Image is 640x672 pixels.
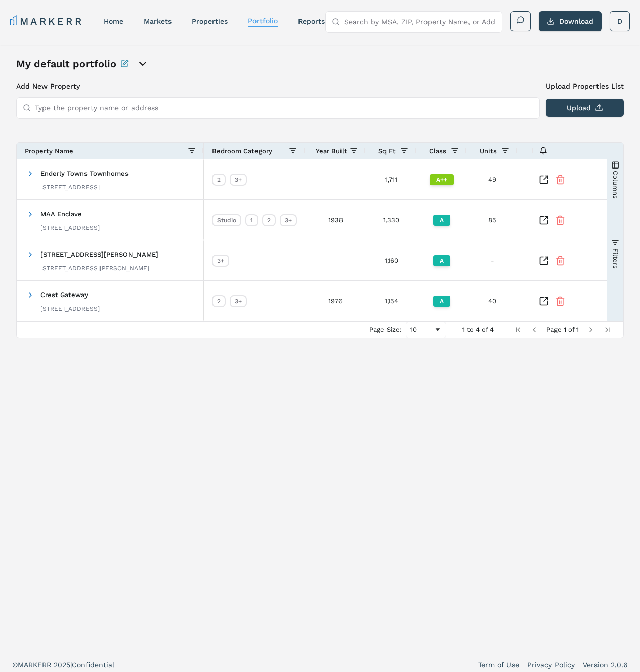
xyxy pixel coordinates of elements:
[433,296,450,307] div: A
[410,326,434,333] div: 10
[467,281,518,321] div: 40
[40,183,129,191] div: [STREET_ADDRESS]
[280,214,297,226] div: 3+
[518,281,568,321] div: $1,945
[40,291,88,299] span: Crest Gateway
[406,322,446,338] div: Page Size
[54,661,72,669] span: 2025 |
[305,281,366,321] div: 1976
[35,98,533,118] input: Type the property name or address
[555,296,565,306] button: Remove Property From Portfolio
[603,326,611,334] div: Last Page
[478,660,519,670] a: Term of Use
[467,159,518,199] div: 49
[72,661,114,669] span: Confidential
[230,174,247,186] div: 3+
[433,215,450,226] div: A
[366,240,416,280] div: 1,160
[576,326,579,333] span: 1
[378,147,396,155] span: Sq Ft
[429,147,446,155] span: Class
[298,17,325,25] a: reports
[467,240,518,280] div: -
[316,147,347,155] span: Year Built
[369,326,402,333] div: Page Size:
[16,81,540,91] h3: Add New Property
[10,14,83,28] a: MARKERR
[617,16,622,26] span: D
[245,214,258,226] div: 1
[539,11,602,31] button: Download
[12,661,18,669] span: ©
[433,255,450,266] div: A
[546,326,562,333] span: Page
[104,17,123,25] a: home
[462,326,465,333] span: 1
[248,17,278,25] a: Portfolio
[430,174,454,185] div: A++
[490,326,494,333] span: 4
[467,326,474,333] span: to
[192,17,228,25] a: properties
[583,660,628,670] a: Version 2.0.6
[16,57,116,71] h1: My default portfolio
[518,200,568,240] div: $2,138
[366,159,416,199] div: 1,711
[137,58,149,70] button: open portfolio options
[212,295,226,307] div: 2
[539,215,549,225] a: Inspect Comparable
[366,281,416,321] div: 1,154
[120,57,129,71] button: Rename this portfolio
[518,240,568,280] div: $1,790
[40,264,158,272] div: [STREET_ADDRESS][PERSON_NAME]
[611,248,619,268] span: Filters
[555,175,565,185] button: Remove Property From Portfolio
[610,11,630,31] button: D
[482,326,488,333] span: of
[518,159,568,199] div: $2,213
[230,295,247,307] div: 3+
[527,660,575,670] a: Privacy Policy
[40,170,129,177] span: Enderly Towns Townhomes
[40,250,158,258] span: [STREET_ADDRESS][PERSON_NAME]
[305,200,366,240] div: 1938
[212,214,241,226] div: Studio
[530,326,538,334] div: Previous Page
[40,210,82,218] span: MAA Enclave
[539,256,549,266] a: Inspect Comparable
[366,200,416,240] div: 1,330
[212,255,229,267] div: 3+
[546,81,624,91] label: Upload Properties List
[514,326,522,334] div: First Page
[144,17,172,25] a: markets
[212,147,272,155] span: Bedroom Category
[568,326,574,333] span: of
[587,326,595,334] div: Next Page
[344,12,496,32] input: Search by MSA, ZIP, Property Name, or Address
[467,200,518,240] div: 85
[611,170,619,198] span: Columns
[40,224,100,232] div: [STREET_ADDRESS]
[546,99,624,117] button: Upload
[539,175,549,185] a: Inspect Comparable
[480,147,497,155] span: Units
[25,147,73,155] span: Property Name
[212,174,226,186] div: 2
[564,326,566,333] span: 1
[18,661,54,669] span: MARKERR
[555,256,565,266] button: Remove Property From Portfolio
[262,214,276,226] div: 2
[40,305,100,313] div: [STREET_ADDRESS]
[476,326,480,333] span: 4
[555,215,565,225] button: Remove Property From Portfolio
[539,296,549,306] a: Inspect Comparable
